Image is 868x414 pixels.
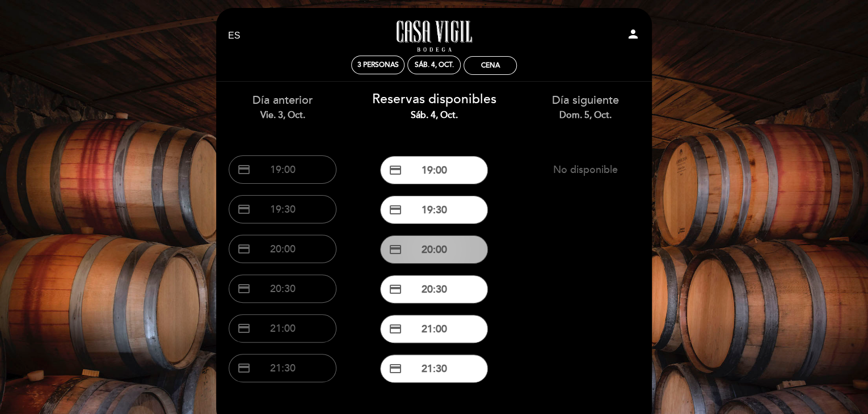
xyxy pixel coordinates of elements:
i: person [626,27,640,41]
span: credit_card [237,242,251,256]
div: Día siguiente [518,92,652,121]
button: credit_card 20:30 [229,274,336,303]
div: Cena [481,61,500,70]
span: credit_card [237,202,251,216]
span: credit_card [237,163,251,176]
span: credit_card [237,322,251,335]
span: 3 personas [357,61,399,69]
a: Casa Vigil - Restaurante [363,20,505,52]
span: credit_card [237,282,251,295]
span: credit_card [389,322,402,336]
div: sáb. 4, oct. [415,61,454,69]
button: credit_card 19:30 [380,196,488,224]
span: credit_card [237,361,251,375]
div: vie. 3, oct. [216,109,350,122]
button: credit_card 21:00 [380,315,488,343]
span: credit_card [389,203,402,217]
button: credit_card 19:00 [229,155,336,184]
button: credit_card 21:30 [380,354,488,383]
span: credit_card [389,243,402,256]
div: dom. 5, oct. [518,109,652,122]
button: credit_card 20:30 [380,275,488,303]
div: Día anterior [216,92,350,121]
button: credit_card 19:00 [380,156,488,184]
span: credit_card [389,282,402,296]
button: credit_card 19:30 [229,195,336,223]
button: credit_card 21:00 [229,314,336,343]
button: person [626,27,640,45]
span: credit_card [389,163,402,177]
div: sáb. 4, oct. [367,109,502,122]
button: credit_card 21:30 [229,354,336,382]
span: credit_card [389,362,402,375]
button: No disponible [532,155,639,184]
div: Reservas disponibles [367,90,502,122]
button: credit_card 20:00 [229,235,336,263]
button: credit_card 20:00 [380,235,488,264]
